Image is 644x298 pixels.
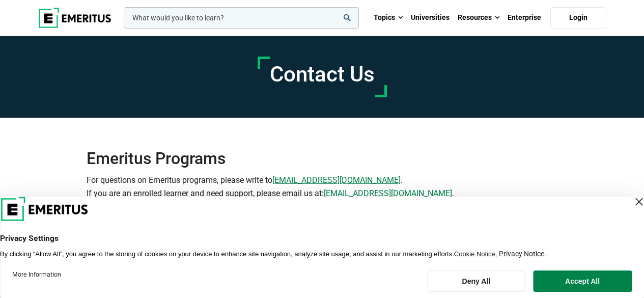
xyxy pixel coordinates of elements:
[550,7,606,29] a: Login
[87,118,557,169] h2: Emeritus Programs
[270,62,375,87] h1: Contact Us
[124,7,359,29] input: woocommerce-product-search-field-0
[87,174,557,226] p: For questions on Emeritus programs, please write to . If you are an enrolled learner and need sup...
[324,187,452,200] a: [EMAIL_ADDRESS][DOMAIN_NAME]
[272,174,401,187] a: [EMAIL_ADDRESS][DOMAIN_NAME]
